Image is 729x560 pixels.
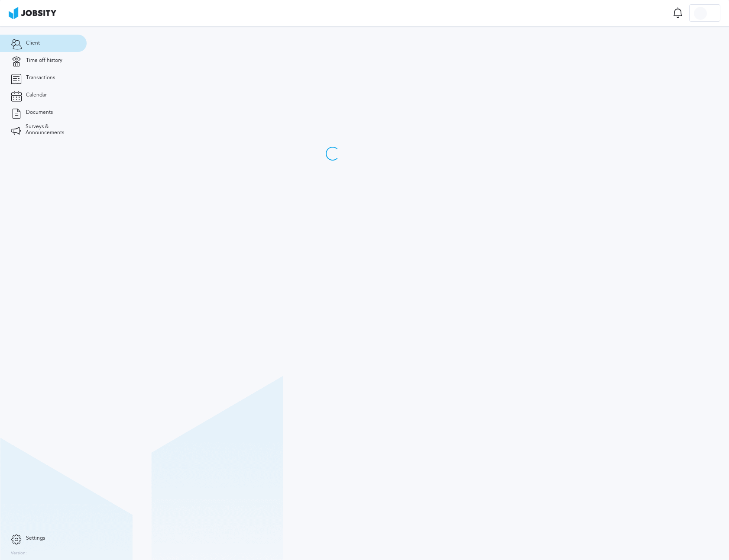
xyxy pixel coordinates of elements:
span: Time off history [26,58,62,64]
img: ab4bad089aa723f57921c736e9817d99.png [9,7,56,19]
span: Calendar [26,92,47,98]
span: Transactions [26,75,55,81]
span: Documents [26,109,53,116]
span: Surveys & Announcements [26,124,76,136]
span: Client [26,40,40,46]
label: Version: [11,551,27,556]
span: Settings [26,535,45,541]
